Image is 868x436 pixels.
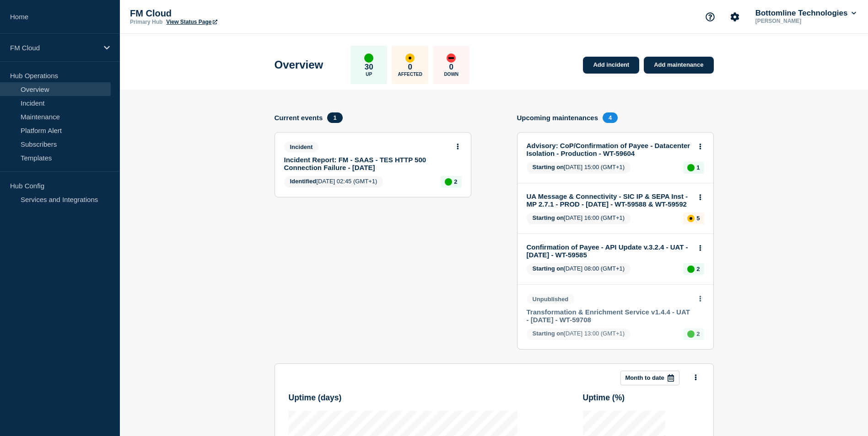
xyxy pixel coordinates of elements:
[527,294,575,304] span: Unpublished
[527,243,692,259] a: Confirmation of Payee - API Update v.3.2.4 - UAT - [DATE] - WT-59585
[527,142,692,157] a: Advisory: CoP/Confirmation of Payee - Datacenter Isolation - Production - WT-59604
[130,8,313,19] p: FM Cloud
[527,308,692,324] a: Transformation & Enrichment Service v1.4.4 - UAT - [DATE] - WT-59708
[364,53,373,63] div: up
[696,266,700,272] p: 2
[527,213,631,224] span: [DATE] 16:00 (GMT+1)
[289,393,342,403] h3: Uptime ( days )
[696,215,700,222] p: 5
[449,63,453,72] p: 0
[687,330,695,338] div: up
[398,72,422,77] p: Affected
[447,53,456,63] div: down
[696,164,700,171] p: 1
[725,7,744,27] button: Account settings
[365,63,373,72] p: 30
[527,162,631,174] span: [DATE] 15:00 (GMT+1)
[687,266,695,273] div: up
[275,114,323,122] h4: Current events
[527,192,692,208] a: UA Message & Connectivity - SIC IP & SEPA Inst - MP 2.7.1 - PROD - [DATE] - WT-59588 & WT-59592
[327,112,342,123] span: 1
[754,9,858,18] button: Bottomline Technologies
[533,265,564,272] span: Starting on
[454,178,457,185] p: 2
[696,330,700,337] p: 2
[284,176,383,188] span: [DATE] 02:45 (GMT+1)
[533,330,564,337] span: Starting on
[408,63,412,72] p: 0
[533,164,564,170] span: Starting on
[366,72,372,77] p: Up
[405,53,415,63] div: affected
[166,19,217,25] a: View Status Page
[444,72,458,77] p: Down
[517,114,598,122] h4: Upcoming maintenances
[701,7,720,27] button: Support
[644,57,713,74] a: Add maintenance
[583,393,625,403] h3: Uptime ( % )
[533,214,564,221] span: Starting on
[625,374,664,381] p: Month to date
[284,156,449,171] a: Incident Report: FM - SAAS - TES HTTP 500 Connection Failure - [DATE]
[445,178,452,186] div: up
[290,178,317,185] span: Identified
[620,371,679,385] button: Month to date
[527,263,631,275] span: [DATE] 08:00 (GMT+1)
[603,112,618,123] span: 4
[284,142,319,152] span: Incident
[527,328,631,340] span: [DATE] 13:00 (GMT+1)
[130,19,162,25] p: Primary Hub
[275,58,323,71] h1: Overview
[687,164,695,171] div: up
[687,215,695,222] div: affected
[754,18,849,24] p: [PERSON_NAME]
[583,57,639,74] a: Add incident
[10,44,98,52] p: FM Cloud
